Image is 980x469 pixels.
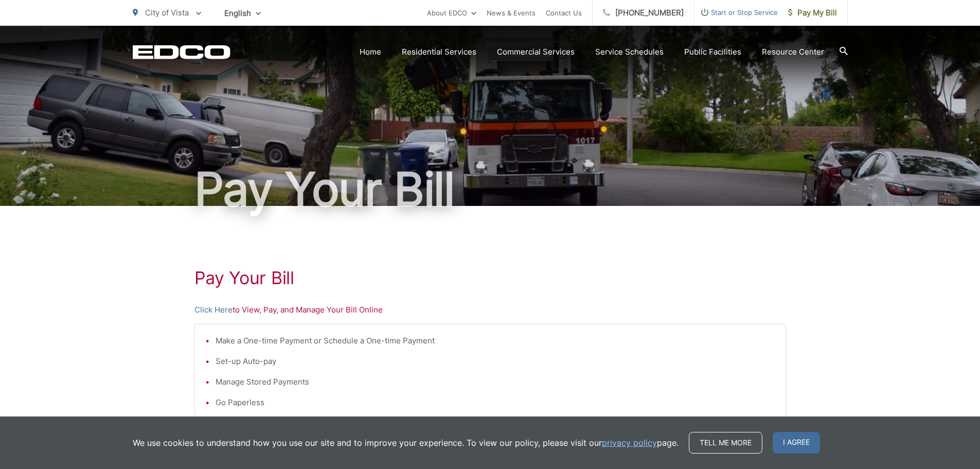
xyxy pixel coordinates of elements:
[689,432,762,454] a: Tell me more
[602,437,657,449] a: privacy policy
[133,164,848,215] h1: Pay Your Bill
[216,335,775,347] li: Make a One-time Payment or Schedule a One-time Payment
[773,432,820,454] span: I agree
[216,376,775,388] li: Manage Stored Payments
[145,8,189,18] span: City of Vista
[684,46,741,58] a: Public Facilities
[216,396,775,409] li: Go Paperless
[217,4,269,22] span: English
[133,437,679,449] p: We use cookies to understand how you use our site and to improve your experience. To view our pol...
[497,46,575,58] a: Commercial Services
[360,46,381,58] a: Home
[762,46,824,58] a: Resource Center
[194,304,786,316] p: to View, Pay, and Manage Your Bill Online
[402,46,476,58] a: Residential Services
[133,45,230,59] a: EDCD logo. Return to the homepage.
[427,7,476,19] a: About EDCO
[194,304,233,316] a: Click Here
[595,46,664,58] a: Service Schedules
[216,355,775,368] li: Set-up Auto-pay
[788,7,837,19] span: Pay My Bill
[546,7,582,19] a: Contact Us
[194,268,786,288] h1: Pay Your Bill
[487,7,536,19] a: News & Events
